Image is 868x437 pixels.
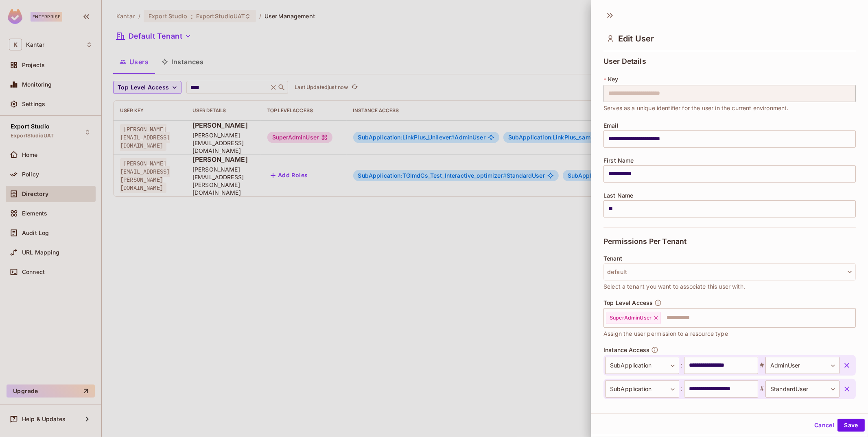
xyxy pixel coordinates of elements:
[603,329,728,338] span: Assign the user permission to a resource type
[679,361,684,370] span: :
[610,315,652,321] span: SuperAdminUser
[603,255,622,262] span: Tenant
[603,263,856,280] button: default
[618,34,654,43] span: Edit User
[603,282,745,291] span: Select a tenant you want to associate this user with.
[851,317,853,318] button: Open
[603,300,653,306] span: Top Level Access
[603,347,649,353] span: Instance Access
[608,76,618,83] span: Key
[603,192,633,199] span: Last Name
[758,384,765,394] span: #
[603,237,687,246] span: Permissions Per Tenant
[758,361,765,370] span: #
[765,380,840,398] div: StandardUser
[605,357,679,374] div: SubApplication
[679,384,684,394] span: :
[837,419,865,432] button: Save
[603,104,789,113] span: Serves as a unique identifier for the user in the current environment.
[605,380,679,398] div: SubApplication
[811,419,837,432] button: Cancel
[603,57,646,65] span: User Details
[603,122,619,129] span: Email
[603,157,634,164] span: First Name
[606,312,661,324] div: SuperAdminUser
[765,357,840,374] div: AdminUser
